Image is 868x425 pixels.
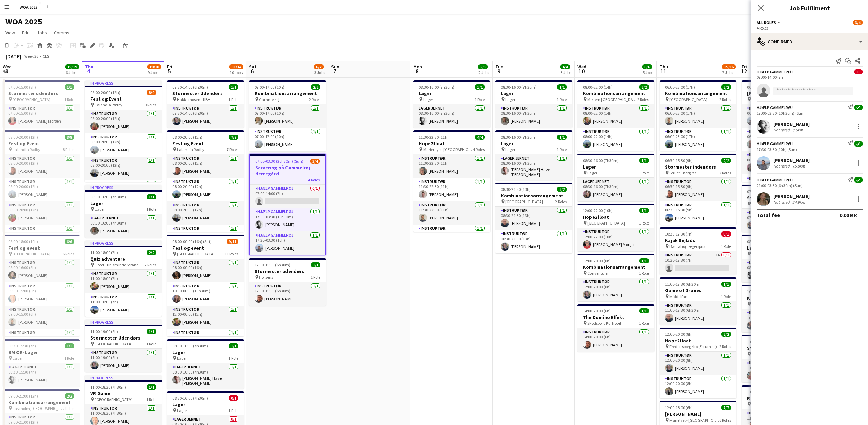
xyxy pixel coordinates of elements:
[3,259,80,282] app-card-role: Instruktør1/108:00-16:00 (8h)[PERSON_NAME]
[147,194,156,199] span: 1/1
[13,97,50,102] span: [GEOGRAPHIC_DATA]
[85,270,162,293] app-card-role: Instruktør1/111:00-18:00 (7h)[PERSON_NAME]
[660,328,736,398] app-job-card: 12:00-20:00 (8h)2/2Hope2float Fredensborg Kro (Esrum sø)2 RolesInstruktør1/112:00-20:00 (8h)[PERS...
[85,157,162,180] app-card-role: Instruktør1/108:00-20:00 (12h)[PERSON_NAME]
[167,235,244,336] app-job-card: 08:00-00:00 (16h) (Sat)9/11Fest og event [GEOGRAPHIC_DATA]11 RolesInstruktør1/108:00-00:00 (16h)[...
[177,147,204,152] span: Lalandia Rødby
[85,319,162,372] div: In progress11:00-19:00 (8h)1/1Stormester Udendørs [GEOGRAPHIC_DATA]1 RoleInstruktør1/111:00-19:00...
[413,154,490,178] app-card-role: Instruktør1/111:30-22:30 (11h)[PERSON_NAME]
[90,194,126,199] span: 08:30-16:00 (7h30m)
[757,20,781,25] button: All roles
[85,185,162,190] div: In progress
[557,147,567,152] span: 1 Role
[669,170,698,175] span: Struer Energihal
[225,251,238,256] span: 11 Roles
[660,277,736,325] div: 11:00-17:30 (6h30m)1/1Game of Drones Middelfart1 RoleInstruktør1/111:00-17:30 (6h30m)[PERSON_NAME]
[85,240,162,246] div: In progress
[413,130,490,232] div: 11:30-22:30 (11h)4/4Hope2float Marienlyst, [GEOGRAPHIC_DATA]4 RolesInstruktør1/111:30-22:30 (11h)...
[577,80,654,151] app-job-card: 08:00-22:00 (14h)2/2Kombinationsarrangement Mellem [GEOGRAPHIC_DATA] og [GEOGRAPHIC_DATA]2 RolesI...
[669,294,688,299] span: Middelfart
[22,30,30,36] span: Edit
[577,254,654,301] app-job-card: 12:00-20:00 (8h)1/1Kombinationsarrangement Conventum1 RoleInstruktør1/112:00-20:00 (8h)[PERSON_NAME]
[413,140,490,147] h3: Hope2float
[249,128,326,151] app-card-role: Instruktør1/107:00-17:00 (10h)[PERSON_NAME]
[3,90,80,96] h3: Stormester udendørs
[172,343,208,348] span: 08:30-16:00 (7h30m)
[742,104,819,128] app-card-role: Instruktør1/106:00-19:00 (13h)[PERSON_NAME]
[145,102,156,107] span: 9 Roles
[255,262,290,267] span: 12:30-19:00 (6h30m)
[19,28,33,37] a: Edit
[167,259,244,282] app-card-role: Instruktør1/108:00-00:00 (16h)[PERSON_NAME]
[577,164,654,170] h3: Lager
[660,154,736,225] div: 06:30-15:30 (9h)2/2Stormester indendørs Struer Energihal2 RolesInstruktør1/106:30-15:30 (9h)[PERS...
[249,258,326,306] div: 12:30-19:00 (6h30m)1/1Stormester udendørs Horsens1 RoleInstruktør1/112:30-19:00 (6h30m)[PERSON_NAME]
[742,285,819,332] app-job-card: 10:00-19:00 (9h)1/1Kombinationsarrangment Gerne Brædstrup området - [GEOGRAPHIC_DATA]1 RoleInstru...
[255,84,284,90] span: 07:00-17:00 (10h)
[660,80,736,151] app-job-card: 06:00-23:00 (17h)2/2Kombinationsarrangement [GEOGRAPHIC_DATA]2 RolesInstruktør1/106:00-23:00 (17h...
[639,158,649,163] span: 1/1
[309,97,320,102] span: 2 Roles
[773,163,791,169] div: Not rated
[95,262,139,267] span: Hotel Juhlsminde Strand
[557,84,567,90] span: 1/1
[660,337,736,344] h3: Hope2float
[147,250,156,255] span: 2/2
[501,135,537,140] span: 08:30-16:00 (7h30m)
[587,271,608,276] span: Conventum
[495,207,572,230] app-card-role: Instruktør1/108:30-21:30 (13h)[PERSON_NAME]
[3,178,80,201] app-card-role: Instruktør1/108:00-20:00 (12h)[PERSON_NAME]
[3,235,80,336] app-job-card: 08:00-18:00 (10h)6/6Fest og event [GEOGRAPHIC_DATA]6 RolesInstruktør1/108:00-16:00 (8h)[PERSON_NA...
[583,208,613,213] span: 12:00-22:00 (10h)
[255,159,303,164] span: 07:00-03:30 (20h30m) (Sun)
[639,84,649,90] span: 2/2
[85,133,162,157] app-card-role: Instruktør1/108:00-20:00 (12h)[PERSON_NAME]
[495,104,572,128] app-card-role: Instruktør1/108:30-16:00 (7h30m)[PERSON_NAME]
[423,97,433,102] span: Lager
[495,130,572,180] div: 08:30-16:00 (7h30m)1/1Lager Lager1 RoleLager Jernet1/108:30-16:00 (7h30m)[PERSON_NAME] Have [PERS...
[310,159,320,164] span: 3/4
[177,97,211,102] span: Hakkemosen - KBH
[85,293,162,317] app-card-role: Instruktør1/111:00-18:00 (7h)[PERSON_NAME]
[172,84,208,90] span: 07:30-14:00 (6h30m)
[34,28,50,37] a: Jobs
[8,135,38,140] span: 08:00-20:00 (12h)
[413,90,490,96] h3: Lager
[167,80,244,128] app-job-card: 07:30-14:00 (6h30m)1/1Stormester Udendørs Hakkemosen - KBH1 RoleInstruktør1/107:30-14:00 (6h30m)[...
[747,84,777,90] span: 06:00-19:00 (13h)
[475,135,485,140] span: 4/4
[85,335,162,341] h3: Stormester Udendørs
[665,84,695,90] span: 06:00-23:00 (17h)
[665,332,693,337] span: 12:00-20:00 (8h)
[227,147,238,152] span: 7 Roles
[495,230,572,253] app-card-role: Instruktør1/108:30-21:30 (13h)[PERSON_NAME]
[557,97,567,102] span: 1 Role
[660,90,736,96] h3: Kombinationsarrangement
[587,170,597,175] span: Lager
[495,80,572,128] div: 08:30-16:00 (7h30m)1/1Lager Lager1 RoleInstruktør1/108:30-16:00 (7h30m)[PERSON_NAME]
[719,170,731,175] span: 2 Roles
[721,282,731,287] span: 1/1
[145,262,156,267] span: 2 Roles
[90,329,118,334] span: 11:00-19:00 (8h)
[583,84,613,90] span: 08:00-22:00 (14h)
[742,295,819,301] h3: Kombinationsarrangment
[250,164,325,177] h3: Servering på Gammelrøj Herregård
[669,244,705,249] span: Bautahøj Jægerspris
[3,154,80,178] app-card-role: Instruktør1/108:00-20:00 (12h)[PERSON_NAME]
[65,135,74,140] span: 8/8
[167,178,244,201] app-card-role: Instruktør1/108:00-20:00 (12h)[PERSON_NAME]
[501,84,537,90] span: 08:30-16:00 (7h30m)
[742,235,819,282] app-job-card: 08:30-16:00 (7h30m)1/1Lager Lager1 RoleLager Jernet1/108:30-16:00 (7h30m)[PERSON_NAME]
[85,180,162,203] app-card-role: Instruktør1/1
[505,147,515,152] span: Lager
[167,306,244,329] app-card-role: Instruktør1/112:00-00:00 (12h)[PERSON_NAME]
[721,231,731,237] span: 0/1
[660,287,736,294] h3: Game of Drones
[665,231,693,237] span: 10:30-17:30 (7h)
[742,151,819,174] app-card-role: Instruktør1/106:00-19:00 (13h)[PERSON_NAME]
[587,97,637,102] span: Mellem [GEOGRAPHIC_DATA] og [GEOGRAPHIC_DATA]
[3,28,18,37] a: View
[95,207,105,212] span: Lager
